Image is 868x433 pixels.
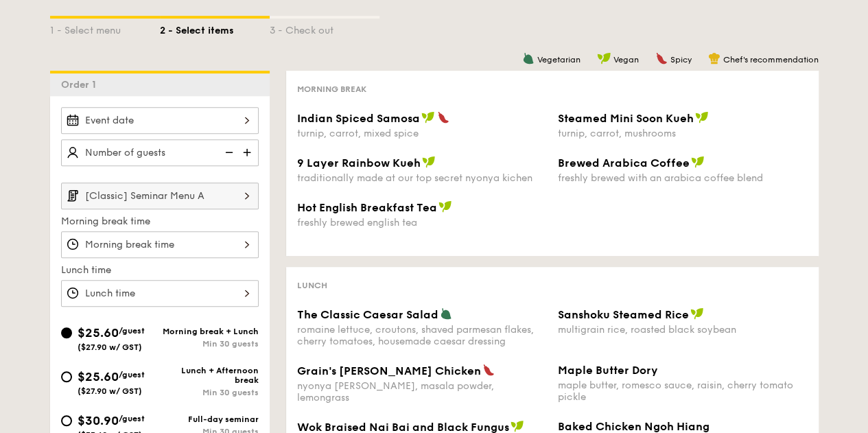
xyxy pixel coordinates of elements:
[297,201,437,214] span: Hot English Breakfast Tea
[597,52,611,65] img: icon-vegan.f8ff3823.svg
[78,369,119,384] span: $25.60
[61,79,102,91] span: Order 1
[558,324,808,336] div: multigrain rice, roasted black soybean
[537,55,580,65] span: Vegetarian
[160,414,259,424] div: Full-day seminar
[78,386,142,396] span: ($27.90 w/ GST)
[119,370,145,379] span: /guest
[708,52,720,65] img: icon-chef-hat.a58ddaea.svg
[238,139,259,165] img: icon-add.58712e84.svg
[160,327,259,336] div: Morning break + Lunch
[558,364,658,377] span: Maple Butter Dory
[558,379,808,403] div: maple butter, romesco sauce, raisin, cherry tomato pickle
[297,128,547,139] div: turnip, carrot, mixed spice
[558,156,690,169] span: Brewed Arabica Coffee
[50,19,160,38] div: 1 - Select menu
[78,325,119,340] span: $25.60
[437,111,449,124] img: icon-spicy.37a8142b.svg
[690,307,704,320] img: icon-vegan.f8ff3823.svg
[558,420,709,433] span: Baked Chicken Ngoh Hiang
[297,308,438,321] span: The Classic Caesar Salad
[558,308,689,321] span: Sanshoku Steamed Rice
[522,52,535,65] img: icon-vegetarian.fe4039eb.svg
[160,339,259,349] div: Min 30 guests
[422,156,436,168] img: icon-vegan.f8ff3823.svg
[297,324,547,347] div: romaine lettuce, croutons, shaved parmesan flakes, cherry tomatoes, housemade caesar dressing
[297,281,327,290] span: Lunch
[297,217,547,229] div: freshly brewed english tea
[558,128,808,139] div: turnip, carrot, mushrooms
[61,371,72,382] input: $25.60/guest($27.90 w/ GST)Lunch + Afternoon breakMin 30 guests
[160,388,259,397] div: Min 30 guests
[119,326,145,336] span: /guest
[78,413,119,428] span: $30.90
[61,215,259,229] label: Morning break time
[61,264,259,277] label: Lunch time
[61,231,259,258] input: Morning break time
[723,55,819,65] span: Chef's recommendation
[61,107,259,134] input: Event date
[613,55,639,65] span: Vegan
[297,380,547,403] div: nyonya [PERSON_NAME], masala powder, lemongrass
[61,280,259,307] input: Lunch time
[61,415,72,426] input: $30.90/guest($33.68 w/ GST)Full-day seminarMin 30 guests
[160,366,259,385] div: Lunch + Afternoon break
[61,327,72,338] input: $25.60/guest($27.90 w/ GST)Morning break + LunchMin 30 guests
[297,364,481,377] span: Grain's [PERSON_NAME] Chicken
[78,342,142,352] span: ($27.90 w/ GST)
[695,111,709,124] img: icon-vegan.f8ff3823.svg
[558,112,694,125] span: Steamed Mini Soon Kueh
[297,112,420,125] span: Indian Spiced Samosa
[670,55,692,65] span: Spicy
[438,200,452,213] img: icon-vegan.f8ff3823.svg
[558,172,808,184] div: freshly brewed with an arabica coffee blend
[297,172,547,184] div: traditionally made at our top secret nyonya kichen
[160,19,270,38] div: 2 - Select items
[440,307,452,320] img: icon-vegetarian.fe4039eb.svg
[235,183,259,209] img: icon-chevron-right.3c0dfbd6.svg
[218,139,238,165] img: icon-reduce.1d2dbef1.svg
[270,19,379,38] div: 3 - Check out
[655,52,668,65] img: icon-spicy.37a8142b.svg
[297,84,366,94] span: Morning break
[482,364,495,376] img: icon-spicy.37a8142b.svg
[691,156,705,168] img: icon-vegan.f8ff3823.svg
[119,414,145,423] span: /guest
[61,139,259,166] input: Number of guests
[511,420,524,432] img: icon-vegan.f8ff3823.svg
[421,111,435,124] img: icon-vegan.f8ff3823.svg
[297,156,421,169] span: 9 Layer Rainbow Kueh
